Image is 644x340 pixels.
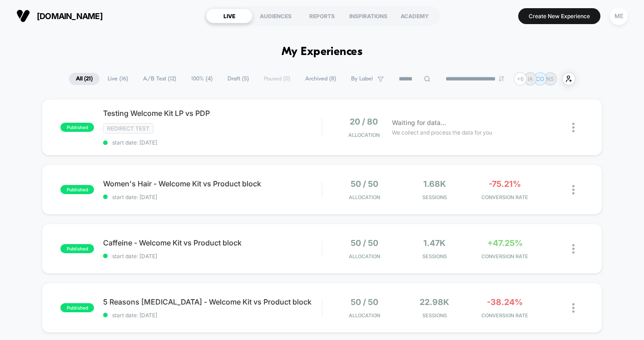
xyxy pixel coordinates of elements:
[206,9,253,23] div: LIVE
[351,297,378,307] span: 50 / 50
[351,238,378,248] span: 50 / 50
[610,7,628,25] div: ME
[489,179,521,189] span: -75.21%
[299,9,345,23] div: REPORTS
[103,109,322,118] span: Testing Welcome Kit LP vs PDP
[349,312,380,319] span: Allocation
[136,73,183,85] span: A/B Test ( 12 )
[351,179,378,189] span: 50 / 50
[402,253,468,260] span: Sessions
[37,11,103,21] span: [DOMAIN_NAME]
[420,297,449,307] span: 22.98k
[528,75,533,82] p: IA
[392,118,446,128] span: Waiting for data...
[282,45,363,59] h1: My Experiences
[423,179,446,189] span: 1.68k
[487,238,523,248] span: +47.25%
[103,179,322,188] span: Women's Hair - Welcome Kit vs Product block
[60,123,94,132] span: published
[221,73,256,85] span: Draft ( 5 )
[349,253,380,260] span: Allocation
[103,297,322,306] span: 5 Reasons [MEDICAL_DATA] - Welcome Kit vs Product block
[103,139,322,146] span: start date: [DATE]
[16,9,30,23] img: Visually logo
[103,253,322,260] span: start date: [DATE]
[572,244,575,254] img: close
[572,185,575,195] img: close
[572,303,575,313] img: close
[572,123,575,132] img: close
[103,312,322,319] span: start date: [DATE]
[14,9,105,23] button: [DOMAIN_NAME]
[423,238,446,248] span: 1.47k
[350,117,378,126] span: 20 / 80
[345,9,391,23] div: INSPIRATIONS
[103,238,322,247] span: Caffeine - Welcome Kit vs Product block
[348,132,380,138] span: Allocation
[391,9,438,23] div: ACADEMY
[472,253,538,260] span: CONVERSION RATE
[536,75,544,82] p: CO
[101,73,135,85] span: Live ( 16 )
[487,297,523,307] span: -38.24%
[402,312,468,319] span: Sessions
[546,75,554,82] p: NS
[351,75,373,82] span: By Label
[472,312,538,319] span: CONVERSION RATE
[253,9,299,23] div: AUDIENCES
[69,73,99,85] span: All ( 21 )
[392,128,492,137] span: We collect and process the data for you
[402,194,468,200] span: Sessions
[298,73,343,85] span: Archived ( 8 )
[184,73,219,85] span: 100% ( 4 )
[60,185,94,194] span: published
[349,194,380,200] span: Allocation
[60,303,94,312] span: published
[103,123,154,134] span: Redirect Test
[607,7,630,25] button: ME
[499,76,504,81] img: end
[514,72,527,85] div: + 6
[103,194,322,200] span: start date: [DATE]
[60,244,94,253] span: published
